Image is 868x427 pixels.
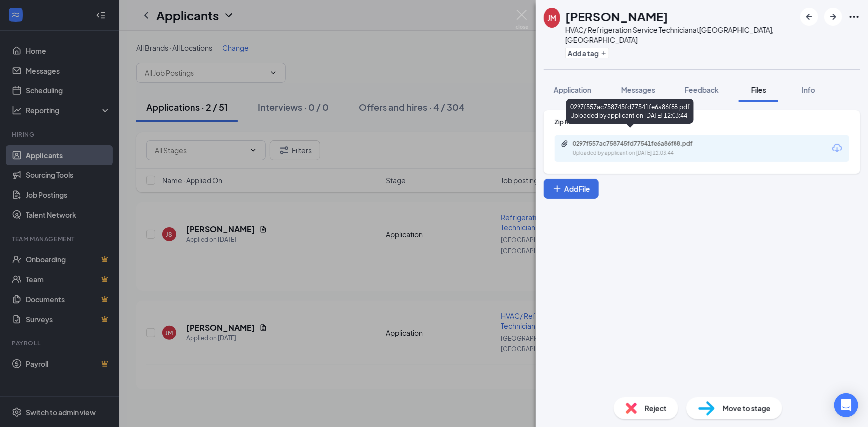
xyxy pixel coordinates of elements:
[573,140,712,148] div: 0297f557ac758745fd77541fe6a86f88.pdf
[548,13,556,23] div: JM
[561,140,722,157] a: Paperclip0297f557ac758745fd77541fe6a86f88.pdfUploaded by applicant on [DATE] 12:03:44
[802,85,815,94] span: Info
[565,8,668,25] h1: [PERSON_NAME]
[834,393,858,417] div: Open Intercom Messenger
[565,25,795,45] div: HVAC/ Refrigeration Service Technician at [GEOGRAPHIC_DATA], [GEOGRAPHIC_DATA]
[601,50,607,56] svg: Plus
[827,11,839,23] svg: ArrowRight
[824,8,842,26] button: ArrowRight
[645,403,667,414] span: Reject
[561,140,569,148] svg: Paperclip
[800,8,818,26] button: ArrowLeftNew
[831,142,843,154] svg: Download
[723,403,771,414] span: Move to stage
[544,179,599,199] button: Add FilePlus
[565,48,609,58] button: PlusAdd a tag
[573,149,722,157] div: Uploaded by applicant on [DATE] 12:03:44
[566,99,694,124] div: 0297f557ac758745fd77541fe6a86f88.pdf Uploaded by applicant on [DATE] 12:03:44
[554,85,591,94] span: Application
[685,85,719,94] span: Feedback
[803,11,815,23] svg: ArrowLeftNew
[848,11,860,23] svg: Ellipses
[751,85,766,94] span: Files
[552,184,562,194] svg: Plus
[621,85,655,94] span: Messages
[555,118,849,126] div: Zip Recruiter Resume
